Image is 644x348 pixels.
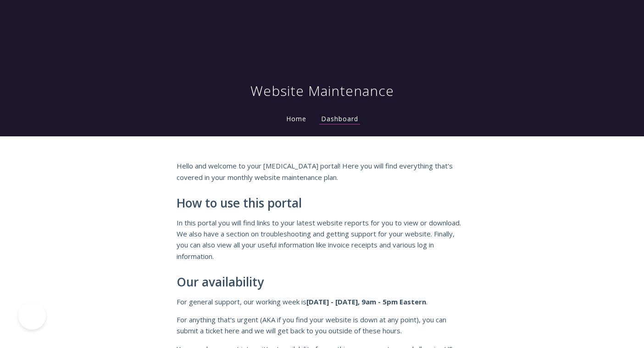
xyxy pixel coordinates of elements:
[177,217,467,262] p: In this portal you will find links to your latest website reports for you to view or download. We...
[319,114,360,124] a: Dashboard
[177,275,467,289] h2: Our availability
[306,297,426,306] strong: [DATE] - [DATE], 9am - 5pm Eastern
[284,114,308,123] a: Home
[18,302,46,330] iframe: Toggle Customer Support
[177,296,467,307] p: For general support, our working week is .
[177,160,467,183] p: Hello and welcome to your [MEDICAL_DATA] portal! Here you will find everything that's covered in ...
[177,314,467,337] p: For anything that's urgent (AKA if you find your website is down at any point), you can submit a ...
[250,82,394,100] h1: Website Maintenance
[177,196,467,210] h2: How to use this portal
